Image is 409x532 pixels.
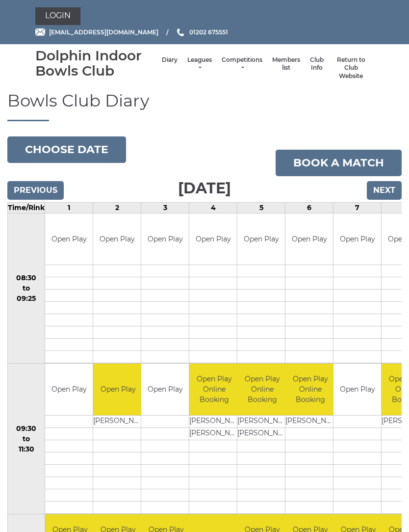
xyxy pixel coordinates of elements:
td: [PERSON_NAME] [189,415,239,427]
a: Return to Club Website [333,56,369,80]
a: Email [EMAIL_ADDRESS][DOMAIN_NAME] [35,27,158,37]
td: 2 [93,202,141,213]
td: Open Play [45,213,93,265]
a: Members list [272,56,300,72]
td: Open Play [141,213,189,265]
td: Open Play [333,364,381,415]
td: [PERSON_NAME] [237,427,287,440]
td: Time/Rink [8,202,45,213]
a: Competitions [222,56,262,72]
button: Choose date [7,136,126,163]
img: Phone us [177,28,184,36]
a: Login [35,7,80,25]
td: Open Play Online Booking [237,364,287,415]
td: [PERSON_NAME] [93,415,143,427]
a: Phone us 01202 675551 [176,27,228,37]
td: 4 [189,202,237,213]
a: Club Info [310,56,324,72]
td: 09:30 to 11:30 [8,364,45,514]
span: 01202 675551 [189,28,228,36]
td: [PERSON_NAME] [285,415,335,427]
td: Open Play [237,213,285,265]
td: Open Play [141,364,189,415]
td: [PERSON_NAME] [189,427,239,440]
input: Previous [7,181,64,200]
td: Open Play [189,213,237,265]
td: Open Play Online Booking [285,364,335,415]
td: Open Play [333,213,381,265]
a: Diary [162,56,178,64]
td: Open Play Online Booking [189,364,239,415]
img: Email [35,28,45,36]
span: [EMAIL_ADDRESS][DOMAIN_NAME] [49,28,158,36]
h1: Bowls Club Diary [7,92,402,121]
input: Next [367,181,402,200]
td: Open Play [93,364,143,415]
td: Open Play [93,213,141,265]
td: Open Play [285,213,333,265]
td: 5 [237,202,285,213]
td: 1 [45,202,93,213]
td: 6 [285,202,333,213]
td: 7 [333,202,382,213]
a: Leagues [187,56,212,72]
td: 3 [141,202,189,213]
div: Dolphin Indoor Bowls Club [35,48,157,79]
td: [PERSON_NAME] [237,415,287,427]
td: Open Play [45,364,93,415]
a: Book a match [276,150,402,176]
td: 08:30 to 09:25 [8,213,45,364]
